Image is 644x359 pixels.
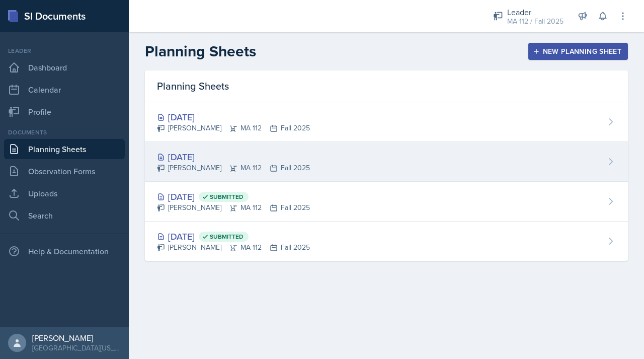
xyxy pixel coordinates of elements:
a: [DATE] [PERSON_NAME]MA 112Fall 2025 [145,142,628,182]
div: [DATE] [157,150,310,164]
div: [PERSON_NAME] MA 112 Fall 2025 [157,163,310,173]
a: [DATE] [PERSON_NAME]MA 112Fall 2025 [145,102,628,142]
div: Documents [4,128,125,137]
a: Dashboard [4,57,125,78]
a: [DATE] Submitted [PERSON_NAME]MA 112Fall 2025 [145,182,628,222]
button: New Planning Sheet [528,43,628,60]
a: Observation Forms [4,161,125,181]
div: MA 112 / Fall 2025 [507,16,563,27]
div: [PERSON_NAME] [32,333,121,343]
a: Search [4,205,125,226]
div: [PERSON_NAME] MA 112 Fall 2025 [157,202,310,213]
a: Profile [4,102,125,122]
div: Leader [507,6,563,18]
a: [DATE] Submitted [PERSON_NAME]MA 112Fall 2025 [145,222,628,261]
div: Planning Sheets [145,70,628,102]
div: [PERSON_NAME] MA 112 Fall 2025 [157,123,310,133]
span: Submitted [210,233,244,241]
div: New Planning Sheet [535,47,621,55]
div: [PERSON_NAME] MA 112 Fall 2025 [157,242,310,253]
div: Help & Documentation [4,241,125,261]
span: Submitted [210,193,244,201]
a: Planning Sheets [4,139,125,159]
div: [DATE] [157,110,310,124]
a: Uploads [4,183,125,203]
h2: Planning Sheets [145,42,256,60]
div: [GEOGRAPHIC_DATA][US_STATE] in [GEOGRAPHIC_DATA] [32,343,121,353]
a: Calendar [4,80,125,100]
div: [DATE] [157,230,310,243]
div: [DATE] [157,190,310,203]
div: Leader [4,46,125,55]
